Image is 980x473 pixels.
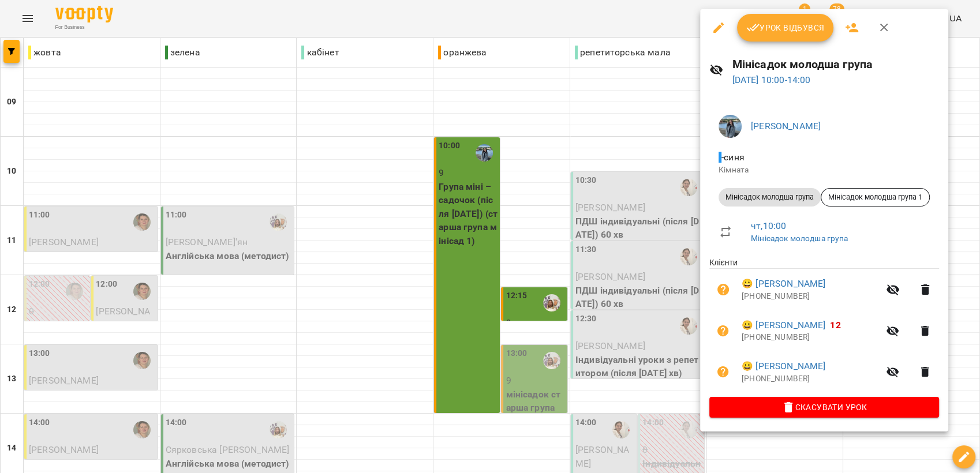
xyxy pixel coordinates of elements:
[821,192,929,202] span: Мінісадок молодша група 1
[709,257,939,397] ul: Клієнти
[742,332,879,343] p: [PHONE_NUMBER]
[719,152,747,163] span: - синя
[751,234,848,243] a: Мінісадок молодша група
[742,359,825,373] a: 😀 [PERSON_NAME]
[719,192,821,202] span: Мінісадок молодша група
[709,397,939,418] button: Скасувати Урок
[830,320,840,331] span: 12
[719,115,742,138] img: 0f72dfd65cd8044ac15c92e602cfd875.jpg
[751,121,821,132] a: [PERSON_NAME]
[742,373,879,385] p: [PHONE_NUMBER]
[732,55,939,73] h6: Мінісадок молодша група
[737,14,834,42] button: Урок відбувся
[709,276,737,303] button: Візит ще не сплачено. Додати оплату?
[709,317,737,345] button: Візит ще не сплачено. Додати оплату?
[719,164,930,176] p: Кімната
[746,21,825,35] span: Урок відбувся
[751,220,786,231] a: чт , 10:00
[742,277,825,291] a: 😀 [PERSON_NAME]
[742,291,879,302] p: [PHONE_NUMBER]
[742,318,825,332] a: 😀 [PERSON_NAME]
[821,188,930,207] div: Мінісадок молодша група 1
[709,358,737,386] button: Візит ще не сплачено. Додати оплату?
[719,400,930,414] span: Скасувати Урок
[732,74,811,85] a: [DATE] 10:00-14:00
